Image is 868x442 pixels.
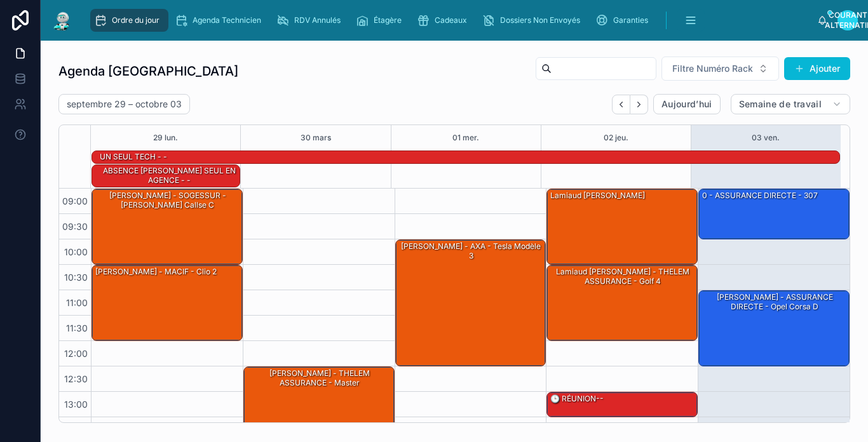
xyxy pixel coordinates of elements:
span: 11:00 [63,297,91,308]
span: Agenda Technicien [193,15,261,25]
button: 02 jeu. [604,125,628,151]
span: 10:30 [61,272,91,283]
button: 03 ven. [752,125,780,151]
div: 🕒 RÉUNION-- [547,392,697,417]
span: Cadeaux [435,15,467,25]
div: [PERSON_NAME] - THELEM ASSURANCE - master [244,367,394,442]
span: 13:00 [61,399,91,410]
span: 12:30 [61,373,91,384]
span: Dossiers Non Envoyés [500,15,580,25]
div: [PERSON_NAME] - SOGESSUR - [PERSON_NAME] callse c [92,189,242,264]
span: Filtre Numéro Rack [672,62,753,75]
span: 09:00 [59,196,91,206]
span: 12:00 [61,348,91,359]
a: Ordre du jour [90,9,168,32]
span: Aujourd’hui [661,98,712,110]
span: Semaine de travail [739,98,822,110]
a: RDV Annulés [273,9,349,32]
div: UN SEUL TECH - - [98,151,168,163]
div: 🕒 RÉUNION-- [549,393,605,405]
a: Dossiers Non Envoyés [478,9,589,32]
button: 29 lun. [153,125,178,151]
div: Lamiaud [PERSON_NAME] [549,190,646,201]
span: 09:30 [59,221,91,232]
div: Lamiaud [PERSON_NAME] - THELEM ASSURANCE - golf 4 [547,265,697,340]
a: Agenda Technicien [171,9,270,32]
div: [PERSON_NAME] - MACIF - clio 2 [92,265,242,340]
div: Lamiaud [PERSON_NAME] [547,189,697,264]
button: Prochain [630,95,648,114]
span: Garanties [613,15,648,25]
div: Lamiaud [PERSON_NAME] - THELEM ASSURANCE - golf 4 [549,266,696,287]
h2: septembre 29 – octobre 03 [67,98,182,110]
button: Ajouter [784,57,850,80]
div: [PERSON_NAME] - AXA - Tesla modèle 3 [398,241,545,262]
span: 10:00 [61,246,91,257]
span: Ordre du jour [112,15,159,25]
div: ABSENCE DANY,MICHEL SEUL EN AGENCE - - [98,164,240,187]
img: Logo de l’application [51,10,74,30]
div: ABSENCE [PERSON_NAME] SEUL EN AGENCE - - [98,165,240,186]
div: 0 - ASSURANCE DIRECTE - 307 [699,189,849,239]
span: RDV Annulés [294,15,341,25]
font: Ajouter [810,62,840,75]
button: Bouton de sélection [661,57,779,81]
div: [PERSON_NAME] - SOGESSUR - [PERSON_NAME] callse c [94,190,241,211]
a: Garanties [592,9,657,32]
div: UN SEUL TECH - - [98,151,168,163]
button: 30 mars [301,125,331,151]
div: [PERSON_NAME] - ASSURANCE DIRECTE - Opel corsa d [699,291,849,366]
h1: Agenda [GEOGRAPHIC_DATA] [58,62,238,80]
button: Aujourd’hui [653,94,721,114]
div: 0 - ASSURANCE DIRECTE - 307 [701,190,819,201]
div: [PERSON_NAME] - THELEM ASSURANCE - master [246,368,393,389]
a: Étagère [352,9,410,32]
span: Étagère [374,15,402,25]
div: [PERSON_NAME] - ASSURANCE DIRECTE - Opel corsa d [701,291,848,312]
div: [PERSON_NAME] - AXA - Tesla modèle 3 [396,240,546,366]
button: 01 mer. [452,125,479,151]
button: Précédent [612,95,630,114]
span: 11:30 [63,323,91,333]
button: Semaine de travail [731,94,850,114]
div: contenu défilant [84,6,817,34]
div: [PERSON_NAME] - MACIF - clio 2 [94,266,218,278]
a: Cadeaux [413,9,476,32]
